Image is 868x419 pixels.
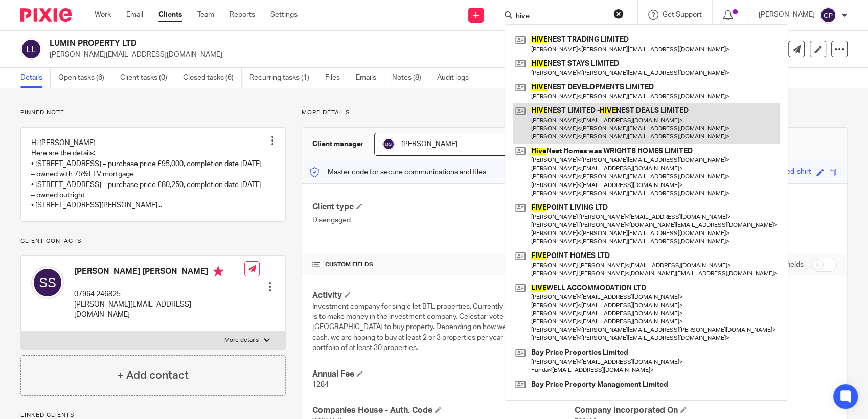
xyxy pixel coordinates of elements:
[356,68,384,88] a: Emails
[312,405,575,416] h4: Companies House - Auth. Code
[382,138,395,150] img: svg%3E
[20,68,51,88] a: Details
[224,336,259,344] p: More details
[50,38,577,49] h2: LUMIN PROPERTY LTD
[302,109,848,117] p: More details
[401,141,458,148] span: [PERSON_NAME]
[249,68,317,88] a: Recurring tasks (1)
[312,215,575,225] p: Disengaged
[50,50,709,60] p: [PERSON_NAME][EMAIL_ADDRESS][DOMAIN_NAME]
[20,109,286,117] p: Pinned note
[20,38,42,60] img: svg%3E
[120,68,175,88] a: Client tasks (0)
[58,68,112,88] a: Open tasks (6)
[117,367,189,383] h4: + Add contact
[312,139,364,149] h3: Client manager
[515,12,607,21] input: Search
[437,68,476,88] a: Audit logs
[392,68,429,88] a: Notes (8)
[158,10,182,20] a: Clients
[20,237,286,245] p: Client contacts
[312,290,575,301] h4: Activity
[20,8,72,22] img: Pixie
[270,10,298,20] a: Settings
[213,266,223,276] i: Primary
[663,11,702,18] span: Get Support
[230,10,255,20] a: Reports
[74,299,244,320] p: [PERSON_NAME][EMAIL_ADDRESS][DOMAIN_NAME]
[95,10,111,20] a: Work
[31,266,64,299] img: svg%3E
[820,7,836,24] img: svg%3E
[126,10,143,20] a: Email
[183,68,242,88] a: Closed tasks (6)
[74,289,244,299] p: 07964 246825
[312,261,575,269] h4: CUSTOM FIELDS
[575,405,837,416] h4: Company Incorporated On
[312,381,329,388] span: 1284
[312,369,575,380] h4: Annual Fee
[325,68,348,88] a: Files
[312,303,573,352] span: Investment company for single let BTL properties. Currently has 3 properties. Plan is to make mon...
[74,266,244,279] h4: [PERSON_NAME] [PERSON_NAME]
[312,202,575,213] h4: Client type
[759,10,815,20] p: [PERSON_NAME]
[310,167,486,177] p: Master code for secure communications and files
[613,9,624,19] button: Clear
[197,10,214,20] a: Team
